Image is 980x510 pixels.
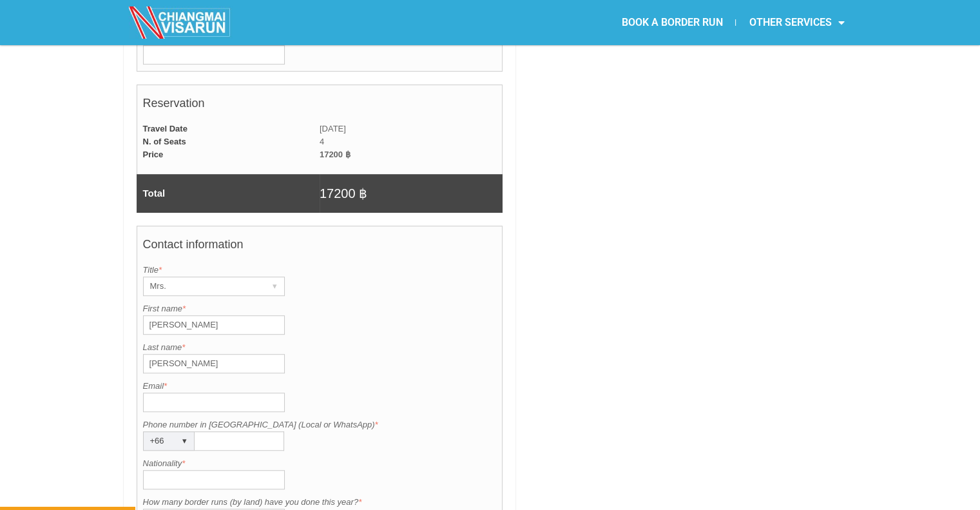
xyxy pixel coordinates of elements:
a: BOOK A BORDER RUN [608,8,735,37]
td: 17200 ฿ [320,174,503,213]
a: OTHER SERVICES [736,8,857,37]
td: Total [137,174,320,213]
h4: Reservation [143,90,497,123]
label: Title [143,264,497,277]
div: Mrs. [144,277,260,295]
td: Price [137,148,320,161]
td: 4 [320,135,503,148]
td: [DATE] [320,123,503,135]
label: Phone number in [GEOGRAPHIC_DATA] (Local or WhatsApp) [143,418,497,431]
div: ▾ [176,432,194,450]
nav: Menu [490,8,857,37]
div: +66 [144,432,169,450]
label: First name [143,302,497,315]
td: Travel Date [137,123,320,135]
td: N. of Seats [137,135,320,148]
label: Last name [143,341,497,354]
label: How many border runs (by land) have you done this year? [143,496,497,509]
label: Nationality [143,457,497,470]
h4: Contact information [143,231,497,264]
td: 17200 ฿ [320,148,503,161]
div: ▾ [266,277,284,295]
label: Email [143,380,497,393]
